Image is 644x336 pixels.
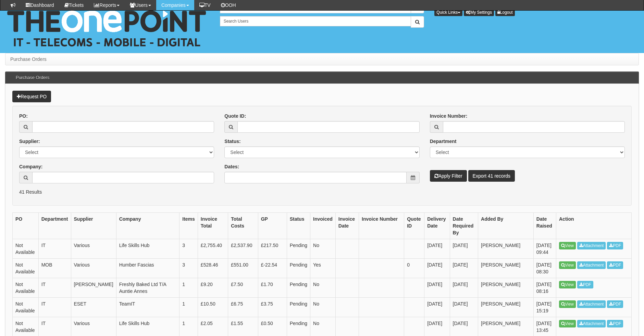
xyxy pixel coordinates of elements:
[179,213,198,239] th: Items
[179,239,198,259] td: 3
[450,259,478,278] td: [DATE]
[116,239,179,259] td: Life Skills Hub
[310,213,336,239] th: Invoiced
[359,213,404,239] th: Invoice Number
[198,259,228,278] td: £528.46
[310,298,336,317] td: No
[287,213,310,239] th: Status
[287,259,310,278] td: Pending
[10,56,47,63] li: Purchase Orders
[38,239,71,259] td: IT
[116,213,179,239] th: Company
[468,170,515,182] a: Export 41 records
[559,300,576,308] a: View
[258,239,287,259] td: £217.50
[559,320,576,327] a: View
[228,278,258,298] td: £7.50
[495,9,515,16] a: Logout
[13,298,39,317] td: Not Available
[310,259,336,278] td: Yes
[424,278,450,298] td: [DATE]
[12,72,53,83] h3: Purchase Orders
[38,213,71,239] th: Department
[224,138,240,145] label: Status:
[116,278,179,298] td: Freshly Baked Ltd T/A Auntie Annes
[430,113,468,119] label: Invoice Number:
[424,213,450,239] th: Delivery Date
[533,239,556,259] td: [DATE] 09:44
[13,259,39,278] td: Not Available
[258,213,287,239] th: GP
[13,278,39,298] td: Not Available
[38,298,71,317] td: IT
[607,300,623,308] a: PDF
[13,239,39,259] td: Not Available
[198,213,228,239] th: Invoice Total
[19,163,42,170] label: Company:
[71,213,116,239] th: Supplier
[434,9,462,16] button: Quick Links
[430,170,467,182] button: Apply Filter
[198,278,228,298] td: £9.20
[224,113,246,119] label: Quote ID:
[71,298,116,317] td: ESET
[478,259,534,278] td: [PERSON_NAME]
[559,281,576,288] a: View
[450,239,478,259] td: [DATE]
[335,213,359,239] th: Invoice Date
[478,239,534,259] td: [PERSON_NAME]
[116,298,179,317] td: TeamIT
[38,278,71,298] td: IT
[424,259,450,278] td: [DATE]
[533,213,556,239] th: Date Raised
[19,189,625,195] p: 41 Results
[19,113,28,119] label: PO:
[577,261,606,269] a: Attachment
[577,300,606,308] a: Attachment
[228,259,258,278] td: £551.00
[12,91,51,102] a: Request PO
[198,239,228,259] td: £2,755.40
[287,278,310,298] td: Pending
[310,239,336,259] td: No
[478,213,534,239] th: Added By
[220,16,411,26] input: Search Users
[228,298,258,317] td: £6.75
[228,239,258,259] td: £2,537.90
[450,278,478,298] td: [DATE]
[424,239,450,259] td: [DATE]
[464,9,494,16] a: My Settings
[533,259,556,278] td: [DATE] 08:30
[228,213,258,239] th: Total Costs
[287,298,310,317] td: Pending
[430,138,457,145] label: Department
[559,261,576,269] a: View
[577,320,606,327] a: Attachment
[559,242,576,249] a: View
[198,298,228,317] td: £10.50
[607,242,623,249] a: PDF
[258,259,287,278] td: £-22.54
[71,239,116,259] td: Various
[607,320,623,327] a: PDF
[450,213,478,239] th: Date Required By
[287,239,310,259] td: Pending
[116,259,179,278] td: Humber Fascias
[224,163,239,170] label: Dates:
[71,259,116,278] td: Various
[258,278,287,298] td: £1.70
[310,278,336,298] td: No
[71,278,116,298] td: [PERSON_NAME]
[533,298,556,317] td: [DATE] 15:19
[179,278,198,298] td: 1
[38,259,71,278] td: MOB
[179,259,198,278] td: 3
[556,213,632,239] th: Action
[533,278,556,298] td: [DATE] 08:16
[450,298,478,317] td: [DATE]
[404,259,424,278] td: 0
[19,138,40,145] label: Supplier:
[478,298,534,317] td: [PERSON_NAME]
[179,298,198,317] td: 1
[424,298,450,317] td: [DATE]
